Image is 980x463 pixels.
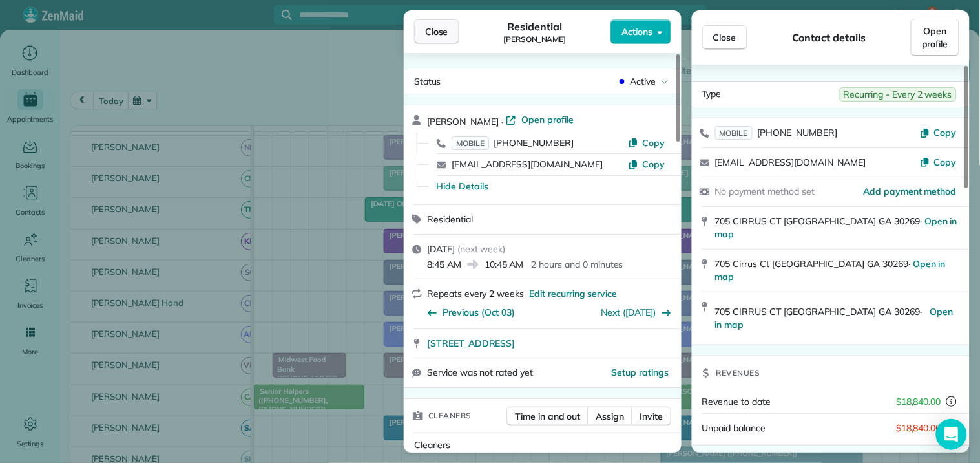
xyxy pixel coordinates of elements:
[494,137,574,149] span: [PHONE_NUMBER]
[713,31,736,44] span: Close
[436,180,488,193] button: Hide Details
[715,126,753,140] span: MOBILE
[414,76,441,87] span: Status
[601,307,656,318] a: Next ([DATE])
[427,366,533,380] span: Service was not rated yet
[521,113,574,126] span: Open profile
[630,75,656,88] span: Active
[922,25,948,50] span: Open profile
[628,136,665,149] button: Copy
[427,213,473,225] span: Residential
[452,136,574,149] a: MOBILE[PHONE_NUMBER]
[414,19,459,44] button: Close
[425,25,448,38] span: Close
[920,156,957,169] button: Copy
[715,306,924,318] span: 705 CIRRUS CT [GEOGRAPHIC_DATA] GA 30269 ·
[427,337,674,350] a: [STREET_ADDRESS]
[920,126,957,139] button: Copy
[621,25,652,38] span: Actions
[936,419,967,450] div: Open Intercom Messenger
[934,156,957,168] span: Copy
[715,126,837,139] a: MOBILE[PHONE_NUMBER]
[896,395,941,408] span: $18,840.00
[529,287,617,300] span: Edit recurring service
[715,301,953,336] a: Open in map
[702,396,771,407] span: Revenue to date
[503,34,567,45] span: [PERSON_NAME]
[702,87,722,102] span: Type
[793,30,866,45] span: Contact details
[758,127,837,138] span: [PHONE_NUMBER]
[499,116,506,127] span: ·
[631,407,671,426] button: Invite
[596,410,624,423] span: Assign
[452,158,603,170] a: [EMAIL_ADDRESS][DOMAIN_NAME]
[612,366,669,379] button: Setup ratings
[457,243,506,255] span: ( next week )
[896,422,941,435] span: $18,840.00
[587,407,632,426] button: Assign
[715,186,815,197] span: No payment method set
[716,367,760,380] span: Revenues
[640,410,663,423] span: Invite
[452,136,489,150] span: MOBILE
[427,306,515,319] button: Previous (Oct 03)
[715,258,946,283] span: 705 Cirrus Ct [GEOGRAPHIC_DATA] GA 30269 ·
[427,243,455,255] span: [DATE]
[628,158,665,171] button: Copy
[506,113,574,126] a: Open profile
[642,158,665,170] span: Copy
[414,439,451,451] span: Cleaners
[508,19,563,34] span: Residential
[601,306,672,319] button: Next ([DATE])
[702,422,766,435] span: Unpaid balance
[506,407,589,426] button: Time in and out
[911,19,959,56] a: Open profile
[427,258,461,271] span: 8:45 AM
[427,337,515,350] span: [STREET_ADDRESS]
[443,306,515,319] span: Previous (Oct 03)
[702,25,747,50] button: Close
[642,137,665,149] span: Copy
[864,185,957,198] a: Add payment method
[715,156,866,168] a: [EMAIL_ADDRESS][DOMAIN_NAME]
[428,409,472,422] span: Cleaners
[485,258,524,271] span: 10:45 AM
[531,258,623,271] p: 2 hours and 0 minutes
[612,367,669,378] span: Setup ratings
[839,87,957,102] span: Recurring - Every 2 weeks
[515,410,580,423] span: Time in and out
[427,116,499,127] span: [PERSON_NAME]
[427,288,524,299] span: Repeats every 2 weeks
[715,215,957,241] span: 705 CIRRUS CT [GEOGRAPHIC_DATA] GA 30269 ·
[934,127,957,138] span: Copy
